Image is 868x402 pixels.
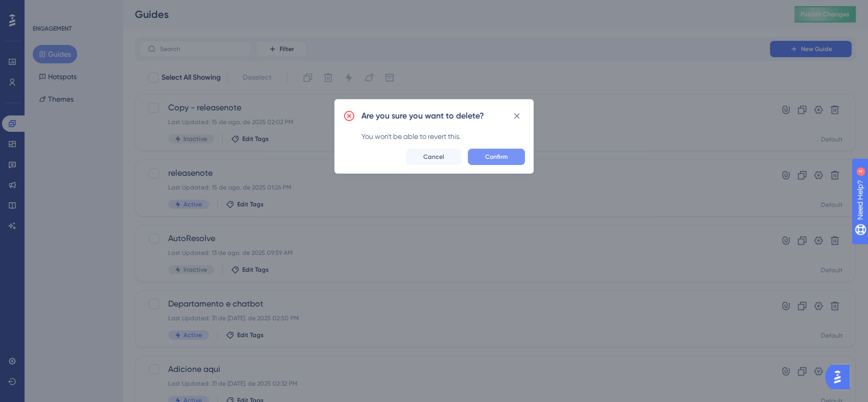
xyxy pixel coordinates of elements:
div: 4 [71,5,74,13]
h2: Are you sure you want to delete? [361,110,484,122]
iframe: UserGuiding AI Assistant Launcher [825,362,856,392]
span: Need Help? [24,3,64,15]
span: Confirm [485,153,508,161]
div: You won't be able to revert this. [361,130,525,143]
span: Cancel [423,153,444,161]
